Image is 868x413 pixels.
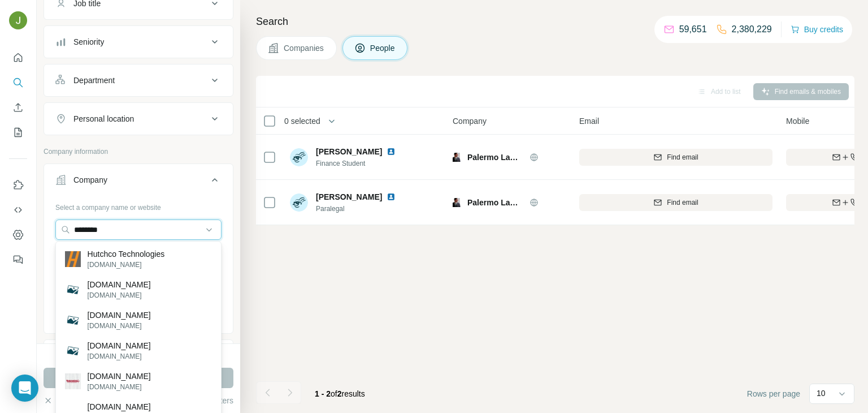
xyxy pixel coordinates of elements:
[65,282,81,298] img: firstcongregationalhutch.com
[387,147,396,156] img: LinkedIn logo
[315,389,365,398] span: results
[747,388,800,399] span: Rows per page
[88,371,151,382] p: [DOMAIN_NAME]
[453,115,487,127] span: Company
[88,401,151,412] p: [DOMAIN_NAME]
[315,389,331,398] span: 1 - 2
[467,152,524,163] span: Palermo Law Group
[256,14,854,29] h4: Search
[88,309,151,321] p: [DOMAIN_NAME]
[284,115,320,127] span: 0 selected
[73,36,104,48] div: Seniority
[579,115,599,127] span: Email
[88,248,165,260] p: Hutchco Technologies
[786,115,809,127] span: Mobile
[290,148,308,166] img: Avatar
[732,23,772,36] p: 2,380,229
[44,166,233,198] button: Company
[679,23,707,36] p: 59,651
[453,153,462,162] img: Logo of Palermo Law Group
[331,389,337,398] span: of
[44,147,233,157] p: Company information
[88,260,165,270] p: [DOMAIN_NAME]
[290,193,308,212] img: Avatar
[667,152,698,162] span: Find email
[73,75,115,86] div: Department
[791,21,843,37] button: Buy credits
[11,375,38,402] div: Open Intercom Messenger
[453,198,462,207] img: Logo of Palermo Law Group
[88,382,151,392] p: [DOMAIN_NAME]
[316,158,409,169] span: Finance Student
[9,48,27,68] button: Quick start
[467,197,524,208] span: Palermo Law Group
[65,343,81,359] img: healthhutch.com
[65,373,81,389] img: calfhutch.com
[817,388,826,399] p: 10
[65,251,81,267] img: Hutchco Technologies
[9,72,27,93] button: Search
[44,342,233,369] button: Industry
[9,122,27,143] button: My lists
[88,340,151,351] p: [DOMAIN_NAME]
[9,225,27,245] button: Dashboard
[73,174,107,186] div: Company
[387,192,396,201] img: LinkedIn logo
[316,204,409,214] span: Paralegal
[337,389,342,398] span: 2
[88,290,151,300] p: [DOMAIN_NAME]
[88,279,151,290] p: [DOMAIN_NAME]
[370,42,396,54] span: People
[88,351,151,362] p: [DOMAIN_NAME]
[65,312,81,328] img: schutch.com
[316,146,382,157] span: [PERSON_NAME]
[44,395,76,406] button: Clear
[55,198,222,213] div: Select a company name or website
[88,321,151,331] p: [DOMAIN_NAME]
[9,11,27,29] img: Avatar
[44,105,233,132] button: Personal location
[667,197,698,208] span: Find email
[9,200,27,220] button: Use Surfe API
[44,67,233,94] button: Department
[9,249,27,270] button: Feedback
[579,194,772,211] button: Find email
[316,191,382,203] span: [PERSON_NAME]
[284,42,325,54] span: Companies
[9,97,27,118] button: Enrich CSV
[579,149,772,166] button: Find email
[9,175,27,195] button: Use Surfe on LinkedIn
[73,113,134,124] div: Personal location
[44,28,233,55] button: Seniority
